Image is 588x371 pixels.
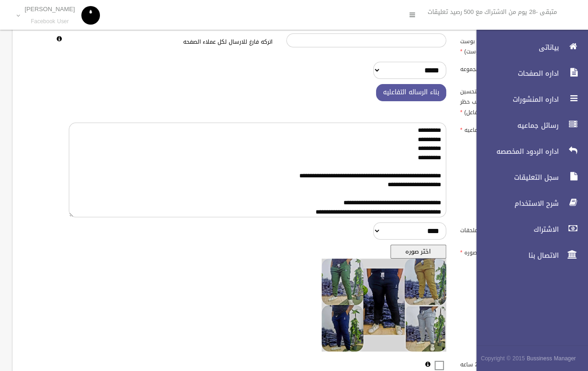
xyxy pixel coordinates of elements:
[453,62,540,75] label: ارساله لمجموعه
[469,193,588,214] a: شرح الاستخدام
[469,147,562,156] span: اداره الردود المخصصه
[25,18,75,25] small: Facebook User
[69,39,272,45] h6: اتركه فارغ للارسال لكل عملاء الصفحه
[469,173,562,182] span: سجل التعليقات
[469,225,562,234] span: الاشتراك
[453,84,540,117] label: رساله تفاعليه (افضل لتحسين جوده الصفحه وتجنب حظر ضعف التفاعل)
[469,121,562,130] span: رسائل جماعيه
[469,141,588,162] a: اداره الردود المخصصه
[469,37,588,58] a: بياناتى
[469,115,588,136] a: رسائل جماعيه
[469,69,562,78] span: اداره الصفحات
[469,219,588,240] a: الاشتراك
[469,245,588,266] a: الاتصال بنا
[469,63,588,84] a: اداره الصفحات
[453,123,540,136] label: نص الرساله الجماعيه
[469,43,562,52] span: بياناتى
[453,222,540,235] label: ارسال ملحقات
[469,199,562,208] span: شرح الاستخدام
[469,251,562,260] span: الاتصال بنا
[453,245,540,258] label: صوره
[527,353,576,364] strong: Bussiness Manager
[322,259,446,351] img: معاينه الصوره
[481,353,525,364] span: Copyright © 2015
[469,167,588,188] a: سجل التعليقات
[469,95,562,104] span: اداره المنشورات
[469,89,588,110] a: اداره المنشورات
[390,245,446,259] button: اختر صوره
[453,33,540,57] label: ارسل للمتفاعلين على بوست محدد(رابط البوست)
[453,357,540,370] label: المتفاعلين اخر 24 ساعه
[376,84,446,101] button: بناء الرساله التفاعليه
[25,6,75,13] p: [PERSON_NAME]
